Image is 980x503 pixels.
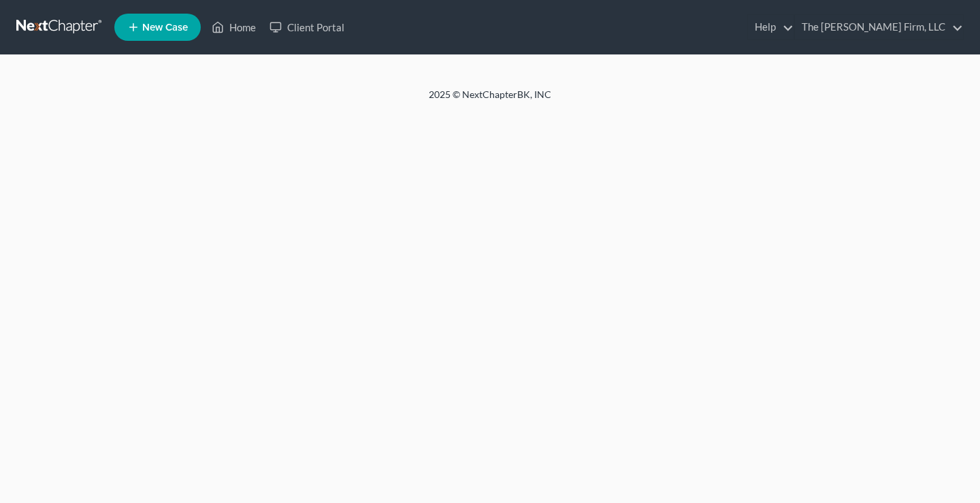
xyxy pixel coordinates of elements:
[263,15,351,39] a: Client Portal
[114,14,201,41] new-legal-case-button: New Case
[748,15,794,39] a: Help
[795,15,963,39] a: The [PERSON_NAME] Firm, LLC
[205,15,263,39] a: Home
[102,88,878,112] div: 2025 © NextChapterBK, INC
